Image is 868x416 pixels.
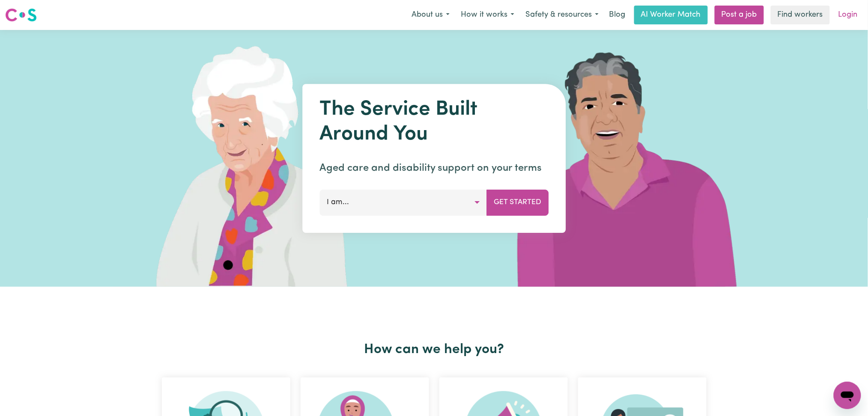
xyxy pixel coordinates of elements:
a: Login [833,6,863,24]
h2: How can we help you? [157,342,712,358]
p: Aged care and disability support on your terms [319,160,549,176]
iframe: Button to launch messaging window [834,382,861,409]
button: Get Started [486,190,549,215]
button: About us [406,6,455,24]
a: Find workers [771,6,830,24]
a: Careseekers logo [5,5,37,25]
img: Careseekers logo [5,7,37,23]
button: Safety & resources [520,6,604,24]
button: How it works [455,6,520,24]
a: Blog [604,6,631,24]
button: I am... [319,190,487,215]
h1: The Service Built Around You [319,98,549,147]
a: Post a job [715,6,764,24]
a: AI Worker Match [634,6,708,24]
